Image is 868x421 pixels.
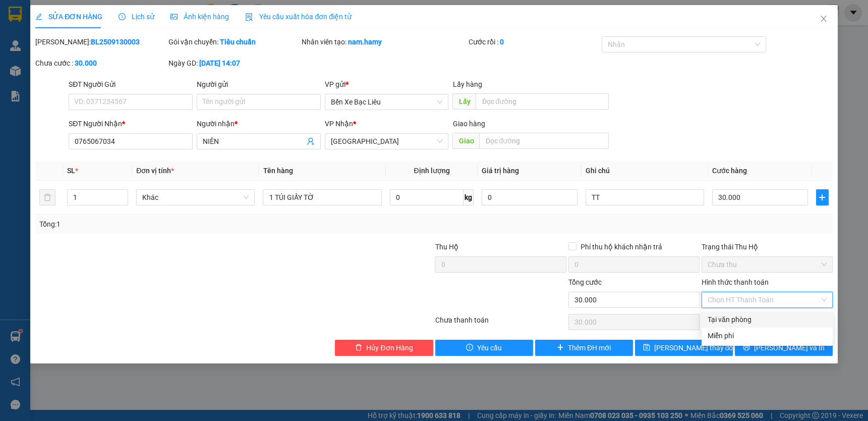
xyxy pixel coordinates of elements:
[245,13,253,21] img: icon
[712,167,747,175] span: Cước hàng
[5,35,192,47] li: 0946 508 595
[557,344,564,352] span: plus
[5,63,140,80] b: GỬI : Bến Xe Bạc Liêu
[708,330,827,341] div: Miễn phí
[35,13,42,20] span: edit
[5,22,192,35] li: 995 [PERSON_NAME]
[435,243,458,251] span: Thu Hộ
[464,189,474,205] span: kg
[168,58,300,69] div: Ngày GD:
[468,36,599,47] div: Cước rồi :
[119,13,126,20] span: clock-circle
[535,340,633,356] button: plusThêm ĐH mới
[708,292,827,307] span: Chọn HT Thanh Toán
[435,340,533,356] button: exclamation-circleYêu cầu
[199,59,240,67] b: [DATE] 14:07
[69,79,193,90] div: SĐT Người Gửi
[366,342,413,353] span: Hủy Đơn Hàng
[39,219,335,230] div: Tổng: 1
[735,340,833,356] button: printer[PERSON_NAME] và In
[702,278,769,286] label: Hình thức thanh toán
[58,7,134,19] b: Nhà Xe Hà My
[482,167,519,175] span: Giá trị hàng
[817,193,828,201] span: plus
[654,342,735,353] span: [PERSON_NAME] thay đổi
[91,38,140,46] b: BL2509130003
[477,342,502,353] span: Yêu cầu
[643,344,650,352] span: save
[568,342,611,353] span: Thêm ĐH mới
[75,59,97,67] b: 30.000
[325,120,353,128] span: VP Nhận
[434,314,567,332] div: Chưa thanh toán
[307,137,315,145] span: user-add
[325,79,449,90] div: VP gửi
[809,5,838,33] button: Close
[816,189,829,205] button: plus
[452,93,476,110] span: Lấy
[35,36,166,47] div: [PERSON_NAME]:
[69,118,193,129] div: SĐT Người Nhận
[335,340,433,356] button: deleteHủy Đơn Hàng
[820,15,828,23] span: close
[452,80,482,88] span: Lấy hàng
[586,189,704,205] input: Ghi Chú
[702,241,833,252] div: Trạng thái Thu Hộ
[568,278,602,286] span: Tổng cước
[245,13,352,21] span: Yêu cầu xuất hóa đơn điện tử
[708,314,827,325] div: Tại văn phòng
[119,13,154,21] span: Lịch sử
[35,13,102,21] span: SỬA ĐƠN HÀNG
[197,79,321,90] div: Người gửi
[58,24,66,32] span: environment
[263,189,381,205] input: VD: Bàn, Ghế
[263,167,293,175] span: Tên hàng
[355,344,362,352] span: delete
[220,38,256,46] b: Tiêu chuẩn
[142,190,249,205] span: Khác
[466,344,473,352] span: exclamation-circle
[576,241,666,252] span: Phí thu hộ khách nhận trả
[479,133,608,149] input: Dọc đường
[35,58,166,69] div: Chưa cước :
[754,342,825,353] span: [PERSON_NAME] và In
[170,13,178,20] span: picture
[168,36,300,47] div: Gói vận chuyển:
[476,93,608,110] input: Dọc đường
[331,94,443,110] span: Bến Xe Bạc Liêu
[197,118,321,129] div: Người nhận
[452,133,479,149] span: Giao
[582,161,708,181] th: Ghi chú
[67,167,75,175] span: SL
[708,257,827,272] span: Chưa thu
[499,38,503,46] b: 0
[136,167,174,175] span: Đơn vị tính
[58,37,66,45] span: phone
[302,36,466,47] div: Nhân viên tạo:
[635,340,733,356] button: save[PERSON_NAME] thay đổi
[331,134,443,149] span: Sài Gòn
[414,167,449,175] span: Định lượng
[39,189,55,205] button: delete
[743,344,750,352] span: printer
[452,120,485,128] span: Giao hàng
[170,13,229,21] span: Ảnh kiện hàng
[348,38,382,46] b: nam.hamy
